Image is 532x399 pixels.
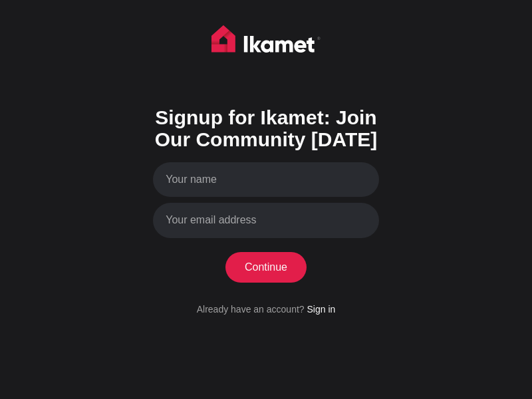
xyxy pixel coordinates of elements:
img: Ikamet home [211,25,321,59]
h1: Signup for Ikamet: Join Our Community [DATE] [153,106,379,150]
button: Continue [225,252,307,283]
input: Your email address [153,203,379,238]
input: Your name [153,162,379,198]
span: Already have an account? [197,304,305,315]
a: Sign in [307,304,335,315]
